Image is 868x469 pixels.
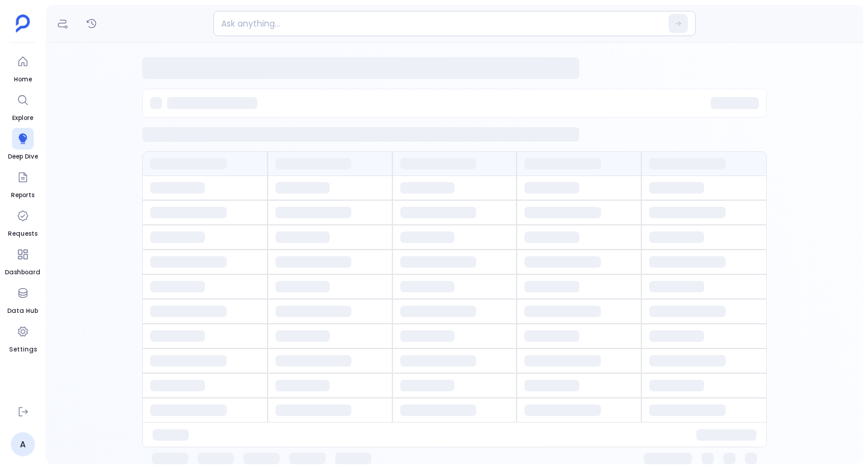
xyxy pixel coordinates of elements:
button: History [82,14,101,33]
a: Reports [11,166,34,200]
a: Requests [8,205,37,239]
button: Definitions [53,14,72,33]
a: Data Hub [7,282,38,316]
span: Home [12,75,34,84]
span: Data Hub [7,306,38,316]
img: petavue logo [16,14,30,33]
a: Explore [12,89,34,123]
span: Reports [11,190,34,200]
a: Deep Dive [8,128,38,162]
span: Explore [12,113,34,123]
a: Settings [9,321,37,354]
span: Settings [9,345,37,354]
span: Requests [8,229,37,239]
span: Deep Dive [8,152,38,162]
a: Dashboard [5,244,40,277]
span: Dashboard [5,268,40,277]
a: A [11,432,35,456]
a: Home [12,51,34,84]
